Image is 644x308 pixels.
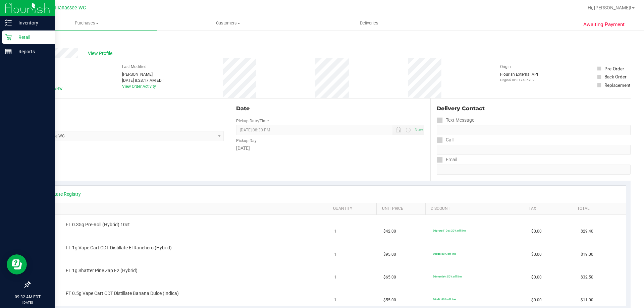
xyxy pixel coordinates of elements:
[604,65,624,72] div: Pre-Order
[437,145,631,155] input: Format: (999) 999-9999
[5,34,12,41] inline-svg: Retail
[3,294,52,300] p: 09:32 AM EDT
[334,228,336,235] span: 1
[433,229,466,232] span: 30preroll10ct: 30% off line
[351,20,387,26] span: Deliveries
[383,297,396,303] span: $55.00
[334,251,336,258] span: 1
[66,290,179,297] span: FT 0.5g Vape Cart CDT Distillate Banana Dulce (Indica)
[41,191,81,197] a: View State Registry
[531,297,542,303] span: $0.00
[529,206,570,211] a: Tax
[604,82,630,88] div: Replacement
[433,298,456,301] span: 80cdt: 80% off line
[7,254,27,274] iframe: Resource center
[531,228,542,235] span: $0.00
[437,125,631,135] input: Format: (999) 999-9999
[236,118,269,124] label: Pickup Date/Time
[577,206,618,211] a: Total
[66,222,130,228] span: FT 0.35g Pre-Roll (Hybrid) 10ct
[236,145,424,152] div: [DATE]
[383,228,396,235] span: $42.00
[3,300,52,305] p: [DATE]
[16,20,157,26] span: Purchases
[12,48,52,56] p: Reports
[437,155,457,165] label: Email
[581,251,593,258] span: $19.00
[531,251,542,258] span: $0.00
[437,115,474,125] label: Text Message
[236,138,257,144] label: Pickup Day
[157,16,299,30] a: Customers
[383,274,396,281] span: $65.00
[88,50,115,57] span: View Profile
[158,20,298,26] span: Customers
[333,206,374,211] a: Quantity
[431,206,521,211] a: Discount
[383,251,396,258] span: $95.00
[66,245,172,251] span: FT 1g Vape Cart CDT Distillate El Ranchero (Hybrid)
[334,274,336,281] span: 1
[236,105,424,113] div: Date
[122,84,156,89] a: View Order Activity
[122,71,164,77] div: [PERSON_NAME]
[531,274,542,281] span: $0.00
[122,64,147,70] label: Last Modified
[604,73,627,80] div: Back Order
[433,275,462,278] span: 50monthly: 50% off line
[500,77,538,82] p: Original ID: 317436702
[12,33,52,41] p: Retail
[51,5,86,11] span: Tallahassee WC
[122,77,164,83] div: [DATE] 8:28:17 AM EDT
[500,64,511,70] label: Origin
[5,19,12,26] inline-svg: Inventory
[437,105,631,113] div: Delivery Contact
[66,267,138,274] span: FT 1g Shatter Pine Zap F2 (Hybrid)
[588,5,631,10] span: Hi, [PERSON_NAME]!
[382,206,423,211] a: Unit Price
[581,228,593,235] span: $29.40
[40,206,325,211] a: SKU
[12,19,52,27] p: Inventory
[581,297,593,303] span: $11.00
[5,48,12,55] inline-svg: Reports
[30,105,224,113] div: Location
[334,297,336,303] span: 1
[581,274,593,281] span: $32.50
[299,16,440,30] a: Deliveries
[583,21,625,28] span: Awaiting Payment
[437,135,453,145] label: Call
[500,71,538,82] div: Flourish External API
[16,16,157,30] a: Purchases
[433,252,456,255] span: 80cdt: 80% off line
